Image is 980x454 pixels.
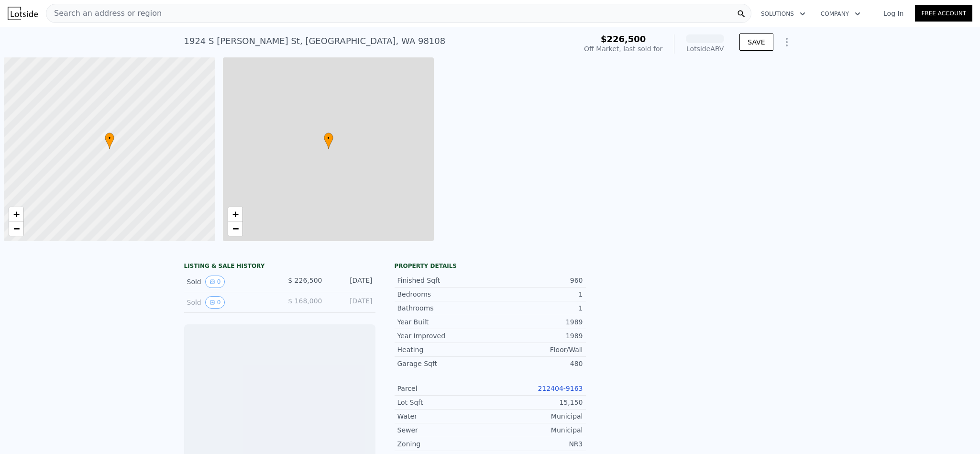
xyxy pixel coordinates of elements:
button: View historical data [205,276,225,288]
button: Show Options [777,33,796,52]
div: Sold [187,276,272,288]
span: + [232,208,238,220]
button: View historical data [205,296,225,309]
div: Heating [397,345,490,354]
div: Bedrooms [397,289,490,299]
span: + [13,208,20,220]
span: • [324,134,333,143]
div: • [105,133,114,149]
div: 15,150 [490,398,583,407]
div: Year Built [397,317,490,327]
div: Zoning [397,439,490,449]
a: 212404-9163 [538,385,583,392]
div: 480 [490,359,583,368]
div: 1924 S [PERSON_NAME] St , [GEOGRAPHIC_DATA] , WA 98108 [184,34,446,48]
span: • [105,134,114,143]
div: Lot Sqft [397,398,490,407]
span: − [13,222,20,234]
div: Sold [187,296,272,309]
a: Zoom out [228,221,242,236]
div: Water [397,411,490,421]
a: Free Account [915,5,972,22]
a: Zoom in [228,207,242,221]
span: − [232,222,238,234]
div: Year Improved [397,331,490,341]
div: Bathrooms [397,303,490,313]
div: Finished Sqft [397,276,490,285]
div: [DATE] [330,276,373,288]
div: 1989 [490,317,583,327]
div: Off Market, last sold for [584,44,662,54]
div: Parcel [397,384,490,393]
div: 1 [490,289,583,299]
a: Zoom in [9,207,23,221]
span: Search an address or region [46,8,162,19]
span: $226,500 [601,34,646,44]
div: Garage Sqft [397,359,490,368]
button: Solutions [753,5,813,22]
div: 1989 [490,331,583,341]
div: [DATE] [330,296,373,309]
div: LISTING & SALE HISTORY [184,262,375,272]
a: Log In [872,9,915,18]
div: 1 [490,303,583,313]
img: Lotside [8,7,38,20]
div: Floor/Wall [490,345,583,354]
button: Company [813,5,868,22]
div: • [324,133,333,149]
span: $ 168,000 [288,297,322,305]
div: Municipal [490,425,583,435]
span: $ 226,500 [288,277,322,284]
div: NR3 [490,439,583,449]
div: 960 [490,276,583,285]
div: Lotside ARV [686,44,724,54]
button: SAVE [739,33,773,51]
div: Municipal [490,411,583,421]
div: Sewer [397,425,490,435]
div: Property details [395,262,586,270]
a: Zoom out [9,221,23,236]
